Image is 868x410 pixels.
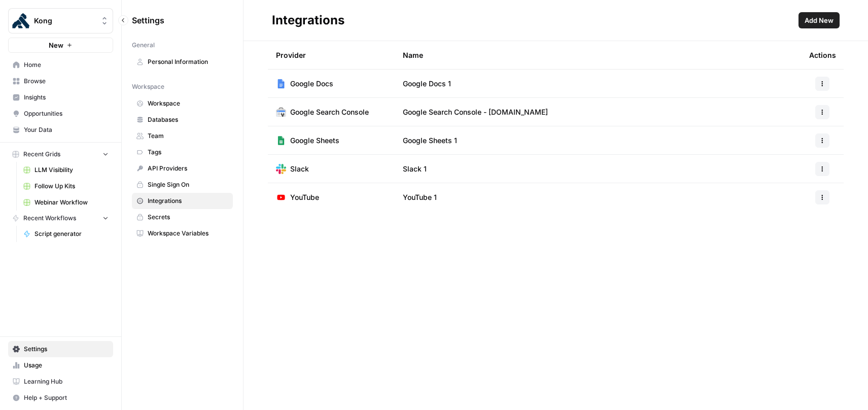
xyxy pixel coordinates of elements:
a: Webinar Workflow [19,194,113,211]
a: Team [132,128,233,144]
span: Kong [34,16,95,26]
a: Browse [8,73,113,89]
a: API Providers [132,160,233,177]
img: Kong Logo [12,12,30,30]
a: Usage [8,357,113,373]
span: Usage [24,361,109,370]
span: Learning Hub [24,377,109,386]
span: Google Docs 1 [403,79,451,89]
span: Secrets [148,213,228,222]
div: Actions [809,41,836,69]
img: YouTube [276,192,286,202]
span: Tags [148,148,228,157]
span: Slack 1 [403,164,427,174]
button: Recent Grids [8,147,113,162]
a: Follow Up Kits [19,178,113,194]
a: Learning Hub [8,373,113,390]
a: Workspace [132,95,233,112]
span: YouTube [290,192,319,202]
a: LLM Visibility [19,162,113,178]
span: Single Sign On [148,180,228,189]
a: Opportunities [8,106,113,122]
span: Integrations [148,196,228,206]
span: Home [24,60,109,70]
span: Help + Support [24,393,109,402]
div: Name [403,41,793,69]
span: Google Search Console - [DOMAIN_NAME] [403,107,548,117]
a: Settings [8,341,113,357]
a: Tags [132,144,233,160]
span: Script generator [34,229,109,238]
span: Slack [290,164,309,174]
button: Help + Support [8,390,113,406]
span: Google Docs [290,79,333,89]
div: Integrations [272,12,344,28]
span: Add New [805,15,834,25]
button: Recent Workflows [8,211,113,226]
span: Team [148,131,228,141]
span: Recent Workflows [23,214,76,223]
span: Browse [24,77,109,86]
a: Single Sign On [132,177,233,193]
span: YouTube 1 [403,192,437,202]
a: Integrations [132,193,233,209]
span: New [49,40,63,50]
a: Databases [132,112,233,128]
span: Settings [24,345,109,354]
a: Personal Information [132,54,233,70]
a: Your Data [8,122,113,138]
span: Recent Grids [23,150,60,159]
button: Workspace: Kong [8,8,113,33]
a: Home [8,57,113,73]
span: Insights [24,93,109,102]
span: API Providers [148,164,228,173]
img: Google Search Console [276,107,286,117]
img: Google Sheets [276,135,286,146]
a: Workspace Variables [132,225,233,242]
a: Script generator [19,226,113,242]
span: Webinar Workflow [34,198,109,207]
span: Google Sheets [290,135,339,146]
button: Add New [798,12,840,28]
img: Google Docs [276,79,286,89]
span: LLM Visibility [34,165,109,175]
span: Settings [132,14,164,26]
span: Personal Information [148,57,228,66]
span: Workspace [132,82,164,91]
span: Workspace [148,99,228,108]
button: New [8,38,113,53]
a: Insights [8,89,113,106]
div: Provider [276,41,306,69]
span: Databases [148,115,228,124]
span: General [132,41,155,50]
img: Slack [276,164,286,174]
span: Workspace Variables [148,229,228,238]
span: Google Sheets 1 [403,135,457,146]
a: Secrets [132,209,233,225]
span: Opportunities [24,109,109,118]
span: Google Search Console [290,107,369,117]
span: Your Data [24,125,109,134]
span: Follow Up Kits [34,182,109,191]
